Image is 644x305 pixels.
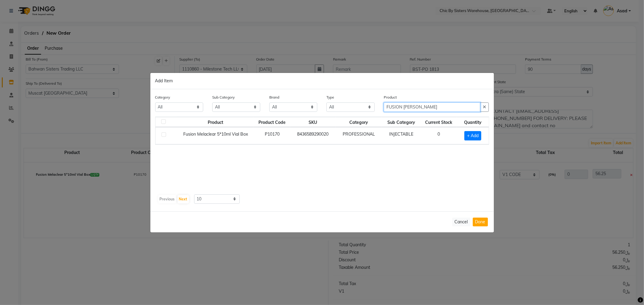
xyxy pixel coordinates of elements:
[452,218,470,226] button: Cancel
[473,218,488,226] button: Done
[212,95,235,100] label: Sub Category
[177,117,254,127] th: Product
[382,117,421,127] th: Sub Category
[382,127,421,144] td: INJECTABLE
[155,95,170,100] label: Category
[457,117,489,127] th: Quantity
[464,131,481,140] span: + Add
[177,127,254,144] td: Fusion Melaclear 5*10ml Vial Box
[290,127,336,144] td: 8436589290020
[326,95,334,100] label: Type
[336,127,382,144] td: PROFESSIONAL
[384,102,481,112] input: Search or Scan Product
[336,117,382,127] th: Category
[290,117,336,127] th: SKU
[421,117,457,127] th: Current Stock
[269,95,279,100] label: Brand
[421,127,457,144] td: 0
[178,195,189,203] button: Next
[384,95,397,100] label: Product
[150,73,494,89] div: Add Item
[254,117,290,127] th: Product Code
[254,127,290,144] td: P10170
